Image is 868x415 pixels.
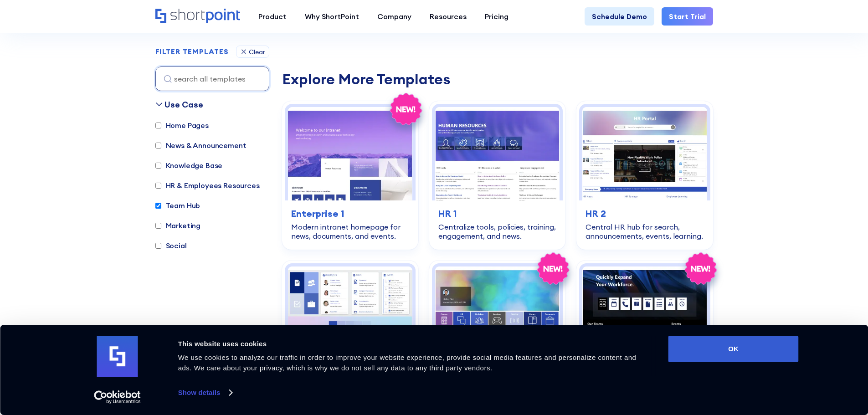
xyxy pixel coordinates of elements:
[291,207,409,220] h3: Enterprise 1
[435,107,560,200] img: HR 1 – Human Resources Template: Centralize tools, policies, training, engagement, and news.
[438,207,556,220] h3: HR 1
[576,101,713,250] a: HR 2 - HR Intranet Portal: Central HR hub for search, announcements, events, learning.HR 2Central...
[662,7,713,26] a: Start Trial
[164,98,203,111] div: Use Case
[155,140,247,151] label: News & Announcement
[77,390,157,404] a: Usercentrics Cookiebot - opens in a new window
[485,11,508,22] div: Pricing
[178,386,232,400] a: Show details
[435,266,560,360] img: HR 4 – SharePoint HR Intranet Template: Streamline news, policies, training, events, and workflow...
[305,11,359,22] div: Why ShortPoint
[282,101,418,250] a: Enterprise 1 – SharePoint Homepage Design: Modern intranet homepage for news, documents, and even...
[155,240,187,251] label: Social
[155,67,269,91] input: search all templates
[429,101,565,250] a: HR 1 – Human Resources Template: Centralize tools, policies, training, engagement, and news.HR 1C...
[476,7,518,26] a: Pricing
[288,266,412,360] img: HR 3 – HR Intranet Template: All‑in‑one space for news, events, and documents.
[155,220,201,231] label: Marketing
[368,7,421,26] a: Company
[430,11,467,22] div: Resources
[178,354,637,372] span: We use cookies to analyze our traffic in order to improve your website experience, provide social...
[291,222,409,241] div: Modern intranet homepage for news, documents, and events.
[155,160,223,171] label: Knowledge Base
[155,123,161,128] input: Home Pages
[155,243,161,249] input: Social
[249,49,265,55] div: Clear
[288,107,412,200] img: Enterprise 1 – SharePoint Homepage Design: Modern intranet homepage for news, documents, and events.
[421,7,476,26] a: Resources
[155,48,229,56] h2: FILTER TEMPLATES
[155,223,161,229] input: Marketing
[377,11,411,22] div: Company
[155,200,200,211] label: Team Hub
[97,336,138,377] img: logo
[582,107,707,200] img: HR 2 - HR Intranet Portal: Central HR hub for search, announcements, events, learning.
[282,72,713,87] div: Explore More Templates
[155,9,240,24] a: Home
[178,338,648,349] div: This website uses cookies
[155,180,260,191] label: HR & Employees Resources
[585,7,654,26] a: Schedule Demo
[586,207,704,220] h3: HR 2
[155,183,161,189] input: HR & Employees Resources
[296,7,368,26] a: Why ShortPoint
[438,222,556,241] div: Centralize tools, policies, training, engagement, and news.
[155,163,161,169] input: Knowledge Base
[258,11,287,22] div: Product
[249,7,296,26] a: Product
[155,120,209,131] label: Home Pages
[582,266,707,360] img: HR 5 – Human Resource Template: Modern hub for people, policies, events, and tools.
[155,143,161,149] input: News & Announcement
[155,203,161,209] input: Team Hub
[586,222,704,241] div: Central HR hub for search, announcements, events, learning.
[668,336,799,362] button: OK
